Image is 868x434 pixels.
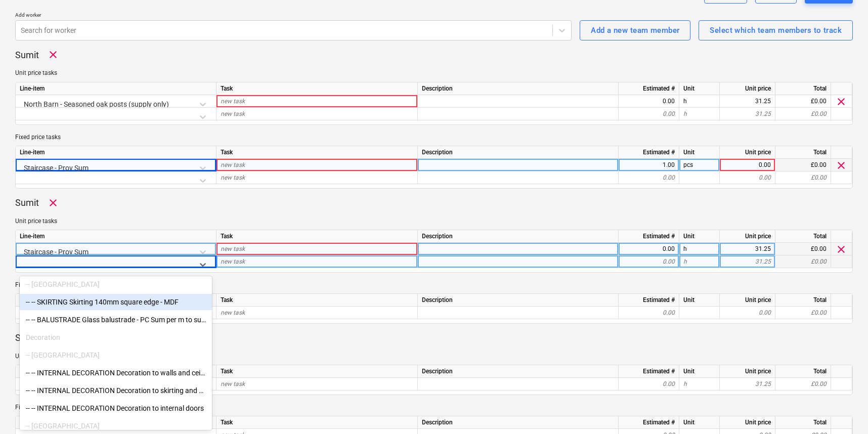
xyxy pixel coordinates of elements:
[835,243,847,255] span: clear
[720,82,775,95] div: Unit price
[724,159,771,171] div: 0.00
[679,146,720,159] div: Unit
[216,146,418,159] div: Task
[16,146,216,159] div: Line-item
[679,378,720,390] div: h
[775,243,831,255] div: £0.00
[623,255,675,268] div: 0.00
[623,108,675,120] div: 0.00
[619,82,679,95] div: Estimated #
[775,307,831,319] div: £0.00
[775,416,831,429] div: Total
[679,365,720,378] div: Unit
[775,230,831,243] div: Total
[775,95,831,108] div: £0.00
[720,416,775,429] div: Unit price
[623,159,675,171] div: 1.00
[775,146,831,159] div: Total
[20,312,212,328] div: -- -- BALUSTRADE Glass balustrade - PC Sum per m to supply
[216,230,418,243] div: Task
[619,230,679,243] div: Estimated #
[16,294,216,307] div: Line-item
[16,82,216,95] div: Line-item
[580,20,690,40] button: Add a new team member
[221,98,245,105] span: new task
[679,82,720,95] div: Unit
[15,281,853,289] p: Fixed price tasks
[679,255,720,268] div: h
[418,230,619,243] div: Description
[418,416,619,429] div: Description
[221,161,245,168] span: new task
[775,171,831,184] div: £0.00
[724,378,771,390] div: 31.25
[15,403,853,412] p: Fixed price tasks
[623,243,675,255] div: 0.00
[20,418,212,434] div: -- EAST BARN
[20,276,212,292] div: -- [GEOGRAPHIC_DATA]
[720,146,775,159] div: Unit price
[47,197,59,209] span: Remove worker
[216,294,418,307] div: Task
[720,294,775,307] div: Unit price
[775,365,831,378] div: Total
[20,294,212,310] div: -- -- SKIRTING Skirting 140mm square edge - MDF
[619,365,679,378] div: Estimated #
[418,146,619,159] div: Description
[15,69,853,77] p: Unit price tasks
[679,294,720,307] div: Unit
[775,294,831,307] div: Total
[775,378,831,390] div: £0.00
[623,171,675,184] div: 0.00
[16,230,216,243] div: Line-item
[20,347,212,363] div: -- NORTH BARN
[710,24,842,37] div: Select which team members to track
[15,133,853,142] p: Fixed price tasks
[221,380,245,387] span: new task
[623,378,675,390] div: 0.00
[591,24,679,37] div: Add a new team member
[775,108,831,120] div: £0.00
[221,174,245,181] span: new task
[623,307,675,319] div: 0.00
[699,20,853,40] button: Select which team members to track
[221,110,245,117] span: new task
[216,82,418,95] div: Task
[15,217,853,226] p: Unit price tasks
[221,309,245,316] span: new task
[775,82,831,95] div: Total
[720,365,775,378] div: Unit price
[216,365,418,378] div: Task
[679,416,720,429] div: Unit
[835,95,847,107] span: clear
[619,416,679,429] div: Estimated #
[835,159,847,171] span: clear
[20,347,212,363] div: -- [GEOGRAPHIC_DATA]
[724,243,771,255] div: 31.25
[15,352,853,361] p: Unit price tasks
[679,159,720,171] div: pcs
[619,146,679,159] div: Estimated #
[775,159,831,171] div: £0.00
[720,230,775,243] div: Unit price
[724,307,771,319] div: 0.00
[679,243,720,255] div: h
[724,108,771,120] div: 31.25
[47,49,59,61] span: Remove worker
[619,294,679,307] div: Estimated #
[16,416,216,429] div: Line-item
[724,255,771,268] div: 31.25
[20,329,212,345] div: Decoration
[775,255,831,268] div: £0.00
[724,171,771,184] div: 0.00
[724,95,771,108] div: 31.25
[20,382,212,399] div: -- -- INTERNAL DECORATION Decoration to skirting and architrave
[679,108,720,120] div: h
[20,400,212,416] div: -- -- INTERNAL DECORATION Decoration to internal doors
[15,332,39,344] p: Sumit
[15,49,39,61] p: Sumit
[20,365,212,381] div: -- -- INTERNAL DECORATION Decoration to walls and ceilings - Dulux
